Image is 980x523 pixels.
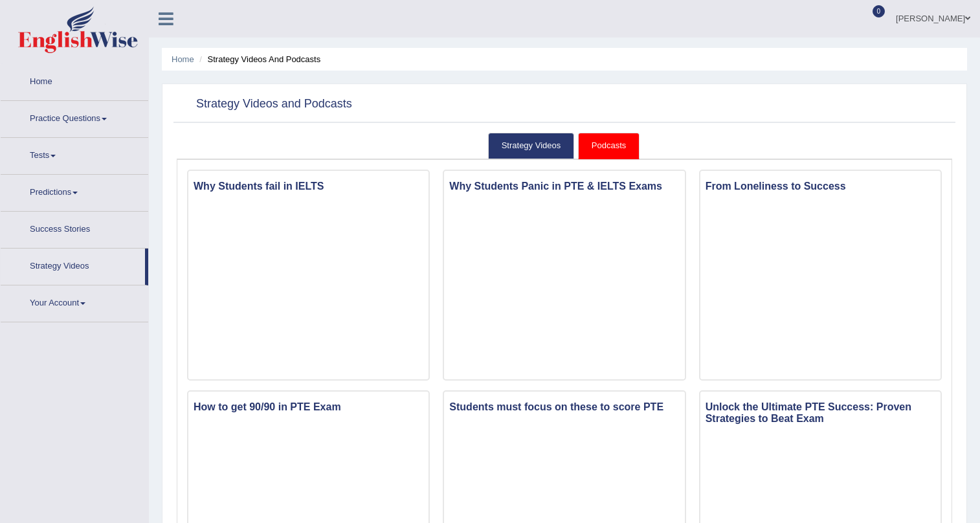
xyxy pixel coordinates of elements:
a: Success Stories [1,212,148,244]
li: Strategy Videos and Podcasts [196,53,320,65]
h3: How to get 90/90 in PTE Exam [188,398,429,416]
h3: Why Students fail in IELTS [188,177,429,195]
a: Home [1,64,148,96]
h3: From Loneliness to Success [700,177,941,195]
h3: Why Students Panic in PTE & IELTS Exams [444,177,684,195]
a: Podcasts [578,133,640,159]
span: 0 [873,5,885,17]
a: Strategy Videos [488,133,575,159]
h2: Strategy Videos and Podcasts [177,95,352,114]
a: Practice Questions [1,101,148,133]
a: Your Account [1,285,148,318]
a: Tests [1,138,148,170]
a: Home [172,54,194,64]
a: Strategy Videos [1,249,145,281]
a: Predictions [1,175,148,207]
h3: Students must focus on these to score PTE [444,398,684,416]
h3: Unlock the Ultimate PTE Success: Proven Strategies to Beat Exam [700,398,941,427]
